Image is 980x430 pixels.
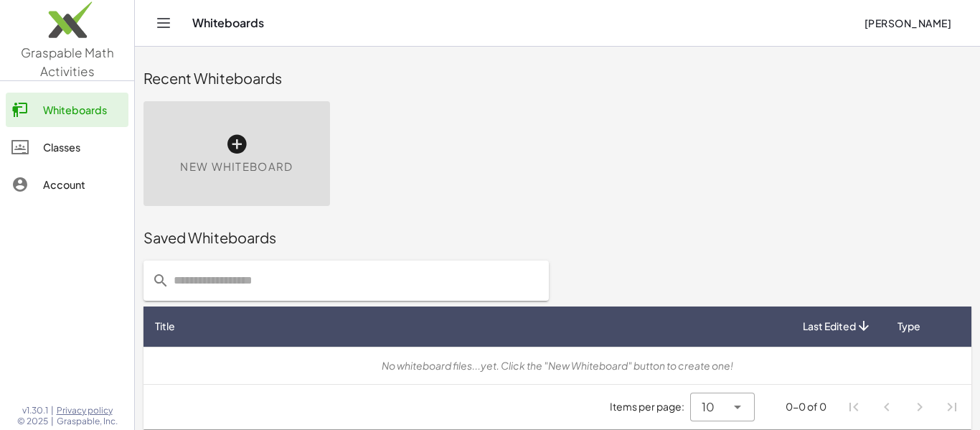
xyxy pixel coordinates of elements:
[6,167,128,202] a: Account
[21,45,114,79] span: Graspable Math Activities
[51,405,54,416] span: |
[43,176,123,193] div: Account
[864,17,951,29] span: [PERSON_NAME]
[897,319,920,334] span: Type
[22,405,48,416] span: v1.30.1
[838,391,969,424] nav: Pagination Navigation
[6,130,128,164] a: Classes
[143,228,971,248] div: Saved Whiteboards
[786,399,826,414] div: 0-0 of 0
[610,399,690,414] span: Items per page:
[803,319,856,334] span: Last Edited
[155,358,960,373] div: No whiteboard files...yet. Click the "New Whiteboard" button to create one!
[6,93,128,127] a: Whiteboards
[57,416,118,427] span: Graspable, Inc.
[143,68,971,88] div: Recent Whiteboards
[155,319,175,334] span: Title
[51,416,54,427] span: |
[17,416,48,427] span: © 2025
[57,405,118,416] a: Privacy policy
[43,101,123,118] div: Whiteboards
[702,398,715,416] span: 10
[152,272,169,289] i: prepended action
[852,10,963,36] button: [PERSON_NAME]
[152,11,175,34] button: Toggle navigation
[43,139,123,156] div: Classes
[180,159,293,175] span: New Whiteboard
